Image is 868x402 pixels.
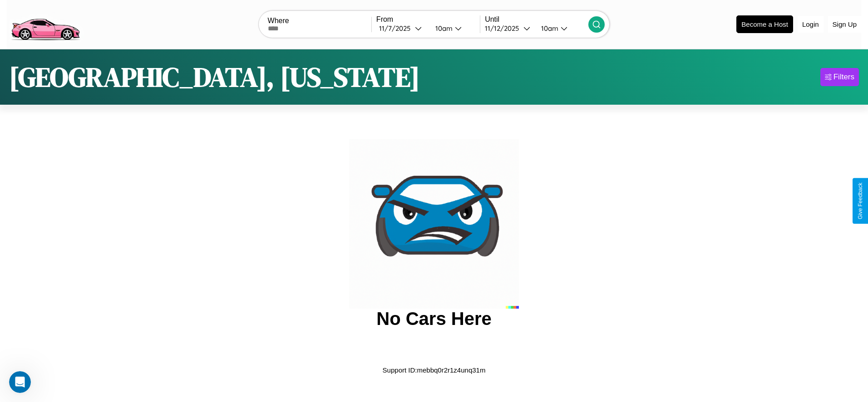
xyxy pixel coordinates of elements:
div: Filters [833,73,854,82]
div: 10am [431,24,455,33]
iframe: Intercom live chat [9,371,31,393]
label: Where [268,17,371,25]
h2: No Cars Here [376,309,491,329]
button: Sign Up [828,16,861,33]
button: 11/7/2025 [376,24,428,33]
img: car [349,139,519,309]
button: Become a Host [736,15,793,33]
label: Until [485,15,588,24]
div: 11 / 12 / 2025 [485,24,523,33]
h1: [GEOGRAPHIC_DATA], [US_STATE] [9,58,420,96]
button: Login [798,16,824,33]
div: 10am [537,24,561,33]
label: From [376,15,480,24]
p: Support ID: mebbq0r2r1z4unq31m [383,364,486,376]
button: 10am [534,24,588,33]
div: Give Feedback [857,183,863,219]
button: Filters [820,68,859,86]
img: logo [7,5,84,43]
button: 10am [428,24,480,33]
div: 11 / 7 / 2025 [379,24,415,33]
